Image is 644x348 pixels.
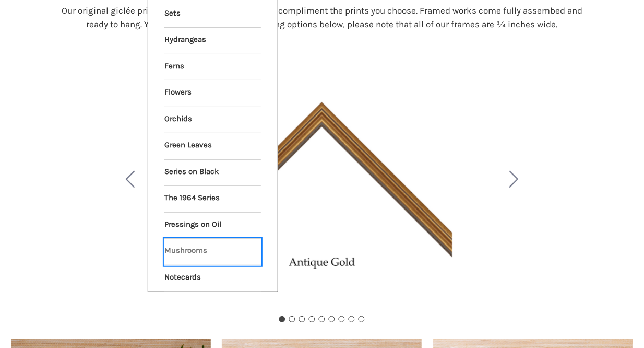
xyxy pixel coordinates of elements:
button: Go to slide 8 [349,316,355,322]
a: Ferns [164,54,261,80]
a: Notecards [164,265,261,292]
a: Green Leaves [164,133,261,159]
button: Go to slide 4 [309,316,315,322]
a: Pressings on Oil [164,213,261,239]
a: Sets [164,2,261,28]
button: Go to slide 7 [339,316,345,322]
button: Go to slide 9 [359,316,365,322]
a: Series on Black [164,160,261,186]
button: Go to slide 2 [500,136,528,224]
button: Go to slide 3 [299,316,305,322]
a: Hydrangeas [164,28,261,54]
a: Mushrooms [164,239,261,265]
p: Our original giclée prints can be framed in all sizes to compliment the prints you choose. Framed... [59,4,585,31]
button: Go to slide 2 [289,316,295,322]
button: Go to slide 9 [116,136,144,224]
a: Orchids [164,107,261,133]
a: The 1964 Series [164,186,261,212]
a: Flowers [164,80,261,107]
button: Go to slide 1 [279,316,285,322]
button: Go to slide 5 [319,316,325,322]
button: Go to slide 6 [329,316,335,322]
